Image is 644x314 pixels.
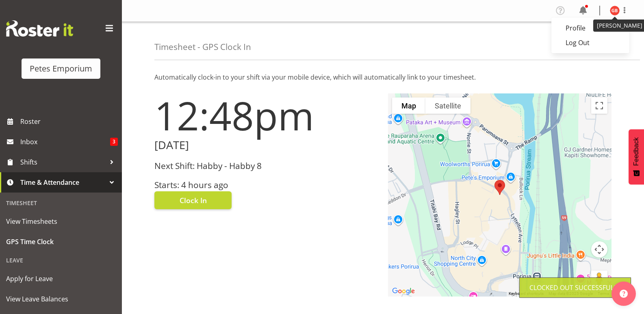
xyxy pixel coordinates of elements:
a: Profile [551,21,629,35]
a: Log Out [551,35,629,50]
span: 3 [110,138,118,146]
h3: Starts: 4 hours ago [154,180,378,190]
button: Show satellite imagery [425,97,471,114]
h4: Timesheet - GPS Clock In [154,42,251,52]
div: Timesheet [2,195,120,211]
span: View Timesheets [6,215,116,227]
a: Open this area in Google Maps (opens a new window) [390,286,417,297]
a: View Leave Balances [2,289,120,309]
span: Clock In [180,195,207,206]
button: Map camera controls [591,241,607,258]
button: Feedback - Show survey [629,129,644,184]
span: Time & Attendance [20,176,106,188]
div: Clocked out Successfully [529,283,621,292]
img: Rosterit website logo [6,20,73,37]
span: View Leave Balances [6,293,116,305]
a: GPS Time Clock [2,232,120,252]
span: Inbox [20,136,110,148]
a: Apply for Leave [2,269,120,289]
a: View Timesheets [2,211,120,232]
span: Shifts [20,156,106,168]
h3: Next Shift: Habby - Habby 8 [154,161,378,171]
span: Roster [20,115,118,128]
button: Clock In [154,191,232,209]
div: Leave [2,252,120,269]
img: help-xxl-2.png [620,290,628,298]
img: Google [390,286,417,297]
h2: [DATE] [154,139,378,152]
span: Feedback [633,137,640,166]
div: Petes Emporium [30,63,92,75]
button: Keyboard shortcuts [509,291,544,297]
button: Drag Pegman onto the map to open Street View [591,271,607,287]
span: Apply for Leave [6,273,116,285]
span: GPS Time Clock [6,236,116,248]
p: Automatically clock-in to your shift via your mobile device, which will automatically link to you... [154,72,611,82]
button: Show street map [392,97,425,114]
button: Toggle fullscreen view [591,97,607,114]
h1: 12:48pm [154,93,378,137]
img: gillian-byford11184.jpg [610,6,620,15]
